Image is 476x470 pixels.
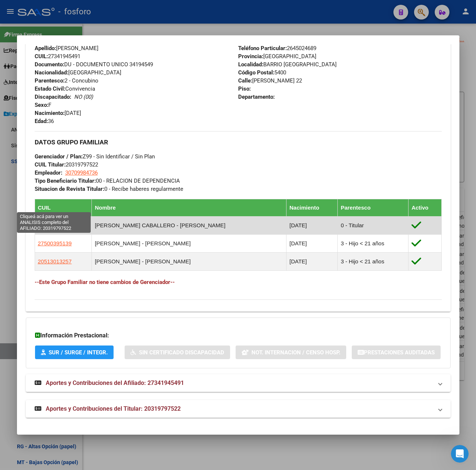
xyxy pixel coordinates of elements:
strong: Edad: [35,118,48,124]
span: Sin Certificado Discapacidad [139,349,224,356]
mat-expansion-panel-header: Aportes y Contribuciones del Titular: 20319797522 [26,400,451,418]
span: DU - DOCUMENTO UNICO 34194549 [35,61,153,68]
span: 27500395139 [38,240,72,246]
strong: Estado Civil: [35,85,65,92]
span: Prestaciones Auditadas [364,349,435,356]
span: 2645024689 [238,45,316,52]
strong: Documento: [35,61,64,68]
strong: Gerenciador / Plan: [35,153,83,160]
strong: Código Postal: [238,69,274,76]
strong: CUIL: [35,53,48,60]
td: 3 - Hijo < 21 años [338,253,409,271]
td: [PERSON_NAME] - [PERSON_NAME] [92,253,286,271]
span: 0 - Recibe haberes regularmente [35,186,183,192]
span: [PERSON_NAME] [35,45,98,52]
span: 20319797522 [38,222,72,228]
span: SUR / SURGE / INTEGR. [49,349,108,356]
iframe: Intercom live chat [451,445,469,463]
td: 3 - Hijo < 21 años [338,235,409,253]
span: [PERSON_NAME] 22 [238,77,302,84]
span: 30709984736 [65,169,98,176]
span: [DATE] [35,110,81,116]
strong: CUIL Titular: [35,161,66,168]
strong: Departamento: [238,94,275,100]
span: 00 - RELACION DE DEPENDENCIA [35,178,180,184]
h4: --Este Grupo Familiar no tiene cambios de Gerenciador-- [35,278,442,286]
strong: Nacionalidad: [35,69,68,76]
th: CUIL [35,199,92,217]
span: F [35,102,51,108]
strong: Piso: [238,85,251,92]
strong: Apellido: [35,45,56,52]
td: [PERSON_NAME] CABALLERO - [PERSON_NAME] [92,217,286,235]
th: Activo [409,199,441,217]
strong: Parentesco: [35,77,65,84]
span: Not. Internacion / Censo Hosp. [251,349,340,356]
th: Nombre [92,199,286,217]
td: [PERSON_NAME] - [PERSON_NAME] [92,235,286,253]
strong: Empleador: [35,169,62,176]
span: [GEOGRAPHIC_DATA] [35,69,121,76]
span: 27341945491 [35,53,80,60]
strong: Sexo: [35,102,48,108]
span: BARRIO [GEOGRAPHIC_DATA] [238,61,337,68]
td: [DATE] [286,253,338,271]
span: 20319797522 [35,161,98,168]
span: 36 [35,118,54,124]
strong: Situacion de Revista Titular: [35,186,104,192]
span: 2 - Concubino [35,77,98,84]
strong: Discapacitado: [35,94,71,100]
span: [GEOGRAPHIC_DATA] [238,53,316,60]
span: Z99 - Sin Identificar / Sin Plan [35,153,155,160]
strong: Nacimiento: [35,110,65,116]
button: Sin Certificado Discapacidad [125,346,230,359]
span: 5400 [238,69,286,76]
td: [DATE] [286,235,338,253]
th: Parentesco [338,199,409,217]
button: SUR / SURGE / INTEGR. [35,346,114,359]
strong: Provincia: [238,53,263,60]
mat-expansion-panel-header: Aportes y Contribuciones del Afiliado: 27341945491 [26,374,451,392]
td: 0 - Titular [338,217,409,235]
h3: Información Prestacional: [35,331,441,340]
th: Nacimiento [286,199,338,217]
span: 20513013257 [38,258,72,264]
strong: Tipo Beneficiario Titular: [35,178,96,184]
button: Prestaciones Auditadas [352,346,441,359]
span: Convivencia [35,85,95,92]
span: Aportes y Contribuciones del Titular: 20319797522 [46,405,181,412]
strong: Calle: [238,77,252,84]
i: NO (00) [74,94,93,100]
td: [DATE] [286,217,338,235]
strong: Teléfono Particular: [238,45,287,52]
h3: DATOS GRUPO FAMILIAR [35,138,442,146]
button: Not. Internacion / Censo Hosp. [236,346,346,359]
span: Aportes y Contribuciones del Afiliado: 27341945491 [46,379,184,386]
strong: Localidad: [238,61,263,68]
